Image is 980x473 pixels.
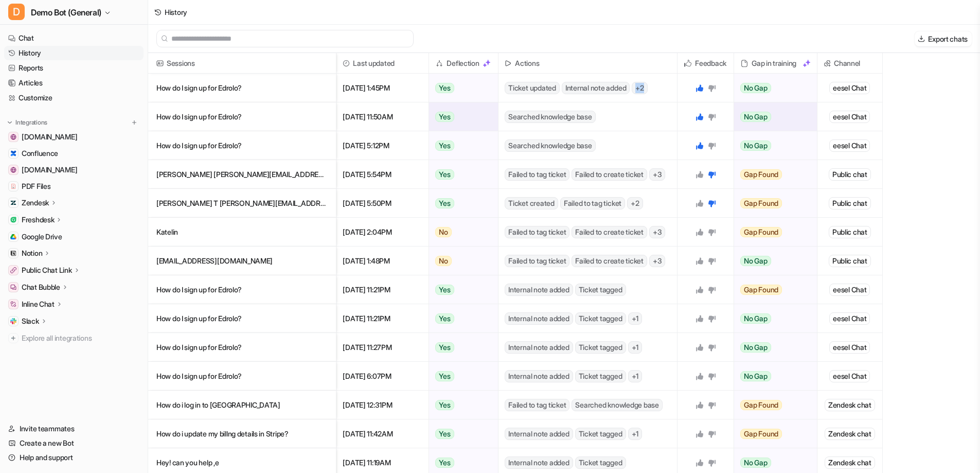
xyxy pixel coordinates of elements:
[572,168,647,181] span: Failed to create ticket
[649,168,666,181] span: + 3
[22,248,42,258] p: Notion
[10,134,16,140] img: www.atlassian.com
[165,7,187,17] div: History
[505,139,595,152] span: Searched knowledge base
[156,247,328,275] p: [EMAIL_ADDRESS][DOMAIN_NAME]
[740,342,771,353] span: No Gap
[734,275,810,304] button: Gap Found
[22,330,139,346] span: Explore all integrations
[156,333,328,362] p: How do I sign up for Edrolo?
[829,197,871,209] div: Public chat
[829,139,870,152] div: eesel Chat
[734,333,810,362] button: No Gap
[156,391,328,419] p: How do i log in to [GEOGRAPHIC_DATA]
[649,255,666,267] span: + 3
[734,218,810,247] button: Gap Found
[4,179,144,194] a: PDF FilesPDF Files
[740,83,771,93] span: No Gap
[515,53,539,74] h2: Actions
[505,226,569,238] span: Failed to tag ticket
[628,312,643,325] span: + 1
[22,165,77,175] span: [DOMAIN_NAME]
[22,265,72,275] p: Public Chat Link
[829,111,870,123] div: eesel Chat
[829,255,871,267] div: Public chat
[915,31,972,46] button: Export chats
[734,160,810,189] button: Gap Found
[341,304,424,333] span: [DATE] 11:21PM
[740,458,771,468] span: No Gap
[15,118,47,127] p: Integrations
[156,218,328,247] p: Katelin
[829,168,871,181] div: Public chat
[435,169,454,180] span: Yes
[4,163,144,177] a: www.airbnb.com[DOMAIN_NAME]
[572,399,662,411] span: Searched knowledge base
[341,419,424,448] span: [DATE] 11:42AM
[156,74,328,102] p: How do I sign up for Edrolo?
[505,197,558,209] span: Ticket created
[825,428,875,440] div: Zendesk chat
[829,341,870,354] div: eesel Chat
[575,284,626,296] span: Ticket tagged
[429,362,492,391] button: Yes
[562,82,630,94] span: Internal note added
[4,31,144,45] a: Chat
[31,5,101,20] span: Demo Bot (General)
[649,226,666,238] span: + 3
[341,131,424,160] span: [DATE] 5:12PM
[10,167,16,173] img: www.airbnb.com
[505,370,573,382] span: Internal note added
[740,371,771,381] span: No Gap
[435,429,454,439] span: Yes
[734,74,810,102] button: No Gap
[740,256,771,266] span: No Gap
[429,304,492,333] button: Yes
[4,130,144,144] a: www.atlassian.com[DOMAIN_NAME]
[740,429,782,439] span: Gap Found
[627,197,643,209] span: + 2
[829,312,870,325] div: eesel Chat
[505,284,573,296] span: Internal note added
[341,391,424,419] span: [DATE] 12:31PM
[429,391,492,419] button: Yes
[8,333,19,343] img: explore all integrations
[505,255,569,267] span: Failed to tag ticket
[156,419,328,448] p: How do i update my billng details in Stripe?
[572,255,647,267] span: Failed to create ticket
[435,313,454,324] span: Yes
[505,428,573,440] span: Internal note added
[505,82,560,94] span: Ticket updated
[505,457,573,469] span: Internal note added
[740,169,782,180] span: Gap Found
[156,102,328,131] p: How do I sign up for Edrolo?
[435,198,454,208] span: Yes
[435,285,454,295] span: Yes
[740,227,782,237] span: Gap Found
[429,102,492,131] button: Yes
[4,76,144,90] a: Articles
[10,200,16,206] img: Zendesk
[429,131,492,160] button: Yes
[10,234,16,240] img: Google Drive
[740,400,782,410] span: Gap Found
[156,275,328,304] p: How do I sign up for Edrolo?
[341,275,424,304] span: [DATE] 11:21PM
[734,419,810,448] button: Gap Found
[4,91,144,105] a: Customize
[341,102,424,131] span: [DATE] 11:50AM
[829,284,870,296] div: eesel Chat
[22,181,50,191] span: PDF Files
[560,197,625,209] span: Failed to tag ticket
[734,391,810,419] button: Gap Found
[4,117,50,128] button: Integrations
[738,53,813,74] div: Gap in training
[695,53,726,74] h2: Feedback
[341,333,424,362] span: [DATE] 11:27PM
[740,198,782,208] span: Gap Found
[429,419,492,448] button: Yes
[575,370,626,382] span: Ticket tagged
[341,53,424,74] span: Last updated
[6,119,13,126] img: expand menu
[10,301,16,307] img: Inline Chat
